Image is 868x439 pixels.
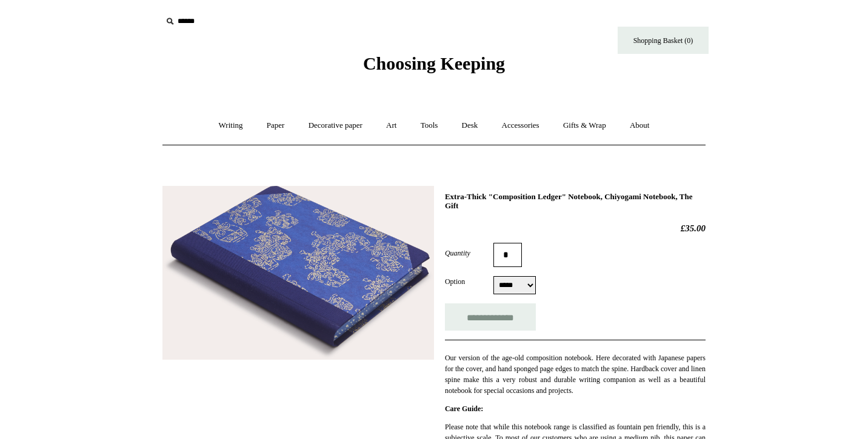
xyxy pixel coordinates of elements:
a: Tools [410,110,449,142]
a: Desk [451,110,489,142]
img: Extra-Thick "Composition Ledger" Notebook, Chiyogami Notebook, The Gift [162,186,434,360]
a: Decorative paper [298,110,373,142]
a: Shopping Basket (0) [618,27,709,54]
span: Choosing Keeping [363,53,505,73]
h2: £35.00 [445,223,706,234]
a: About [619,110,661,142]
strong: Care Guide: [445,404,483,413]
a: Choosing Keeping [363,63,505,71]
label: Option [445,276,493,287]
p: Our version of the age-old composition notebook. Here decorated with Japanese papers for the cove... [445,352,706,396]
a: Paper [256,110,296,142]
a: Gifts & Wrap [552,110,617,142]
a: Accessories [491,110,550,142]
a: Art [375,110,407,142]
label: Quantity [445,248,493,259]
h1: Extra-Thick "Composition Ledger" Notebook, Chiyogami Notebook, The Gift [445,192,706,211]
a: Writing [208,110,254,142]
